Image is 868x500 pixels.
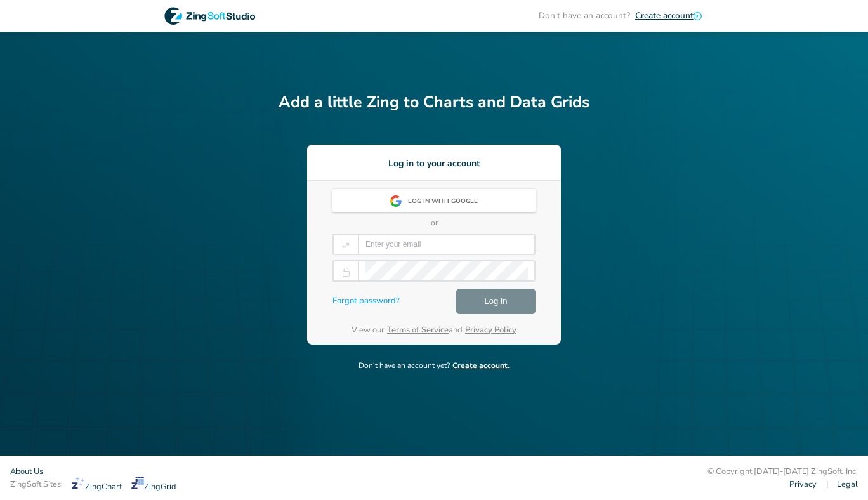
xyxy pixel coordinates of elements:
[635,10,694,22] span: Create account
[307,157,561,170] h3: Log in to your account
[408,190,485,213] div: Log in with Google
[387,324,449,336] a: Terms of Service
[131,477,176,493] a: ZingGrid
[279,91,589,115] h2: Add a little Zing to Charts and Data Grids
[10,478,63,490] span: ZingSoft Sites:
[452,360,510,371] span: Create account.
[332,324,536,337] p: View our and
[826,478,828,490] span: |
[837,478,858,490] a: Legal
[10,466,43,478] a: About Us
[707,466,858,478] div: © Copyright [DATE]-[DATE] ZingSoft, Inc.
[365,235,528,254] input: Enter your email
[484,294,507,309] span: Log In
[789,478,817,490] a: Privacy
[358,360,510,371] p: Don't have an account yet?
[465,324,516,336] a: Privacy Policy
[456,289,536,314] button: Log In
[332,295,400,308] a: Forgot password?
[332,217,536,228] p: or
[72,477,122,493] a: ZingChart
